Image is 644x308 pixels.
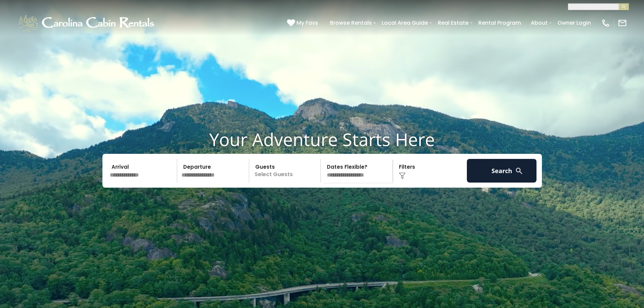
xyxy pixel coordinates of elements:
a: Local Area Guide [378,17,431,29]
a: Real Estate [434,17,472,29]
a: Browse Rentals [327,17,375,29]
img: White-1-1-2.png [17,13,157,33]
h1: Your Adventure Starts Here [5,129,639,150]
span: My Favs [296,19,318,27]
img: phone-regular-white.png [601,18,611,28]
a: My Favs [287,19,320,27]
img: filter--v1.png [399,172,406,179]
img: mail-regular-white.png [618,18,627,28]
p: Select Guests [251,159,321,183]
a: Owner Login [554,17,594,29]
a: Rental Program [475,17,524,29]
img: search-regular-white.png [515,167,523,175]
a: About [527,17,551,29]
button: Search [467,159,537,183]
